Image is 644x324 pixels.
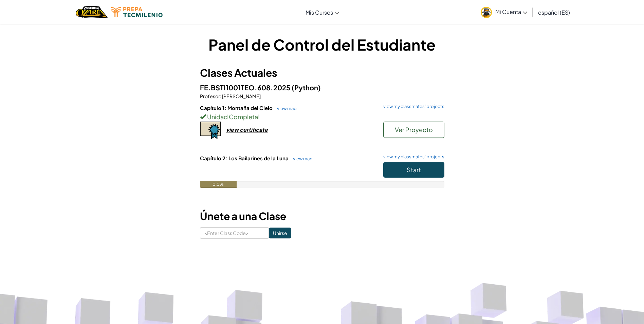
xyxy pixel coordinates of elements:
[200,105,274,111] span: Capítulo 1: Montaña del Cielo
[200,209,444,224] h3: Únete a una Clase
[290,156,313,161] a: view map
[200,65,444,80] h3: Clases Actuales
[226,126,268,133] div: view certificate
[76,5,107,19] img: Home
[220,93,221,99] span: :
[221,93,261,99] span: [PERSON_NAME]
[495,8,527,15] span: Mi Cuenta
[306,9,333,16] span: Mis Cursos
[380,155,444,159] a: view my classmates' projects
[200,83,292,92] span: FE.BSTI1001TEO.608.2025
[200,93,220,99] span: Profesor
[481,7,492,18] img: avatar
[292,83,321,92] span: (Python)
[535,3,573,21] a: español (ES)
[395,126,433,133] span: Ver Proyecto
[383,122,444,138] button: Ver Proyecto
[380,104,444,109] a: view my classmates' projects
[206,113,258,121] span: Unidad Completa
[269,228,291,238] input: Unirse
[407,166,421,174] span: Start
[200,126,268,133] a: view certificate
[200,122,221,139] img: certificate-icon.png
[258,113,260,121] span: !
[477,1,531,23] a: Mi Cuenta
[200,155,290,161] span: Capítulo 2: Los Bailarines de la Luna
[538,9,570,16] span: español (ES)
[111,7,163,17] img: Tecmilenio logo
[76,5,107,19] a: Ozaria by CodeCombat logo
[200,181,237,188] div: 0.0%
[383,162,444,178] button: Start
[200,227,269,239] input: <Enter Class Code>
[274,106,297,111] a: view map
[302,3,343,21] a: Mis Cursos
[200,34,444,55] h1: Panel de Control del Estudiante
